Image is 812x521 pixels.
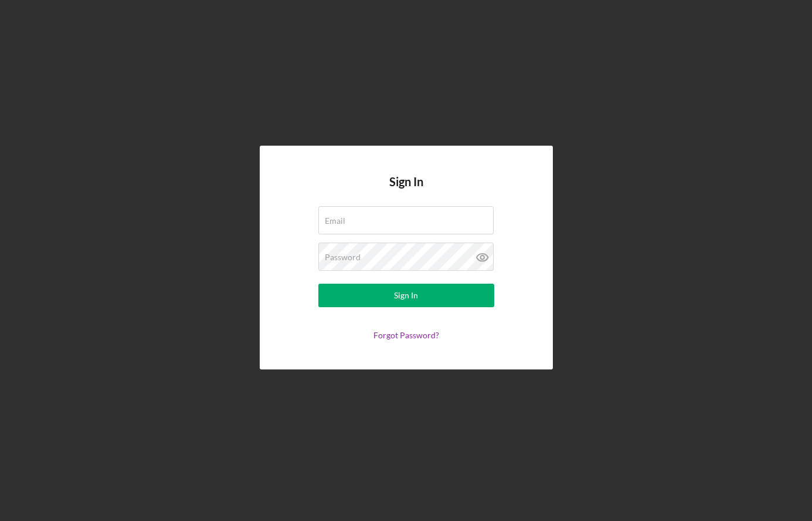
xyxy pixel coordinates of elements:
label: Email [325,216,345,226]
label: Password [325,253,361,262]
div: Sign In [394,284,418,307]
a: Forgot Password? [373,330,439,340]
button: Sign In [318,284,494,307]
h4: Sign In [389,175,423,206]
